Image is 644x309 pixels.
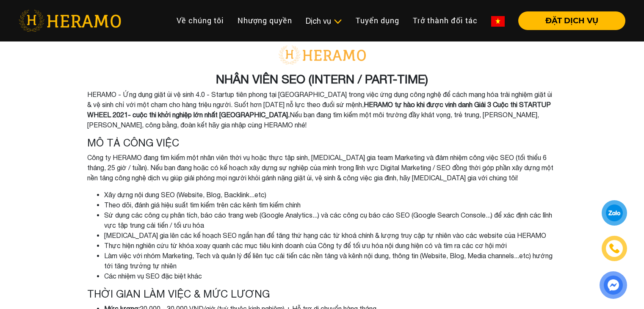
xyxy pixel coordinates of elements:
h4: THỜI GIAN LÀM VIỆC & MỨC LƯƠNG [87,288,557,300]
img: phone-icon [609,243,619,254]
div: Dịch vụ [306,15,342,27]
p: HERAMO - Ứng dụng giặt ủi vệ sinh 4.0 - Startup tiên phong tại [GEOGRAPHIC_DATA] trong việc ứng d... [87,89,557,130]
a: phone-icon [603,237,626,260]
button: ĐẶT DỊCH VỤ [518,11,625,30]
img: logo-with-text.png [276,45,369,65]
li: Thực hiện nghiên cứu từ khóa xoay quanh các mục tiêu kinh doanh của Công ty để tối ưu hóa nội dun... [104,240,557,251]
a: Về chúng tôi [170,11,231,30]
li: Xây dựng nội dung SEO (Website, Blog, Backlink...etc) [104,190,557,200]
img: heramo-logo.png [19,10,121,32]
img: vn-flag.png [491,16,505,27]
li: Theo dõi, đánh giá hiệu suất tìm kiếm trên các kênh tìm kiếm chính [104,200,557,210]
h3: NHÂN VIÊN SEO (INTERN / PART-TIME) [87,72,557,86]
li: [MEDICAL_DATA] gia lên các kế hoạch SEO ngắn hạn để tăng thứ hạng các từ khoá chính & lượng truy ... [104,230,557,240]
a: ĐẶT DỊCH VỤ [511,17,625,25]
a: Nhượng quyền [231,11,299,30]
img: subToggleIcon [333,17,342,26]
li: Làm việc với nhóm Marketing, Tech và quản lý để liên tục cải tiến các nền tảng và kênh nội dung, ... [104,251,557,271]
a: Tuyển dụng [349,11,406,30]
p: Công ty HERAMO đang tìm kiếm một nhân viên thời vụ hoặc thực tập sinh, [MEDICAL_DATA] gia team Ma... [87,152,557,183]
li: Sử dụng các công cụ phân tích, báo cáo trang web (Google Analytics...) và các công cụ báo cáo SEO... [104,210,557,230]
h4: Mô tả công việc [87,137,557,149]
li: Các nhiệm vụ SEO đặc biệt khác [104,271,557,281]
a: Trở thành đối tác [406,11,484,30]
